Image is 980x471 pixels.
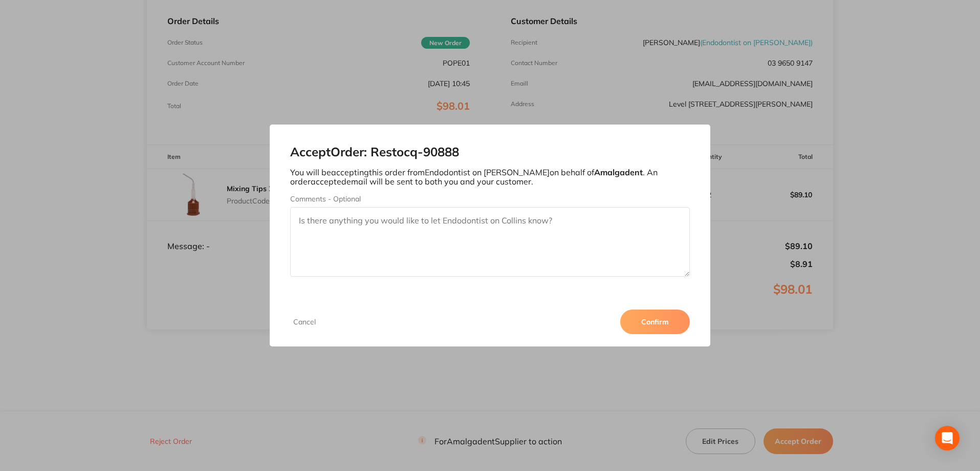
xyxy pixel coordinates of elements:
p: You will be accepting this order from Endodontist on [PERSON_NAME] on behalf of . An order accept... [290,168,690,187]
div: Open Intercom Messenger [935,426,960,450]
h2: Accept Order: Restocq- 90888 [290,145,690,159]
b: Amalgadent [594,167,643,177]
button: Cancel [290,317,319,326]
button: Confirm [620,310,690,334]
label: Comments - Optional [290,195,690,203]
